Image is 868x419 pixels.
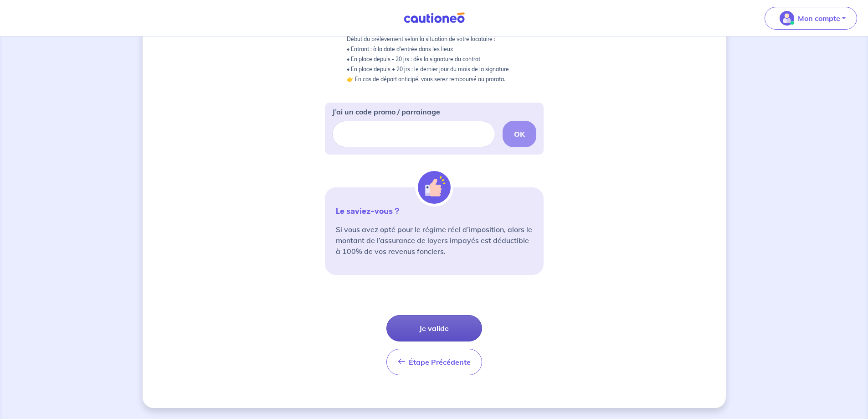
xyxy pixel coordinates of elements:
button: illu_account_valid_menu.svgMon compte [765,7,857,30]
p: Début du prélèvement selon la situation de votre locataire : • Entrant : à la date d’entrée dans ... [347,34,522,84]
img: Cautioneo [400,12,468,24]
span: Étape Précédente [409,357,471,367]
p: J’ai un code promo / parrainage [332,106,440,117]
p: Mon compte [798,13,840,24]
button: Étape Précédente [386,349,482,375]
img: illu_account_valid_menu.svg [780,11,794,26]
p: Le saviez-vous ? [336,206,533,217]
img: illu_alert_hand.svg [418,171,451,204]
button: Je valide [386,315,482,341]
p: Si vous avez opté pour le régime réel d’imposition, alors le montant de l’assurance de loyers imp... [336,224,533,257]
